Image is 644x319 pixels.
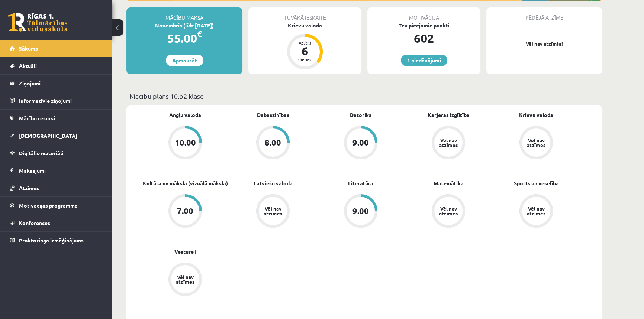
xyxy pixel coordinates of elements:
span: Sākums [19,45,38,52]
legend: Informatīvie ziņojumi [19,92,102,109]
a: Krievu valoda [519,111,553,119]
span: Motivācijas programma [19,202,78,209]
legend: Maksājumi [19,162,102,179]
a: Datorika [350,111,372,119]
a: Aktuāli [10,57,102,74]
div: 9.00 [352,207,369,215]
span: € [197,29,202,39]
a: Vēsture I [174,248,196,255]
span: Proktoringa izmēģinājums [19,237,84,244]
div: 9.00 [352,139,369,147]
div: Mācību maksa [126,7,242,22]
a: Rīgas 1. Tālmācības vidusskola [8,13,68,32]
a: 7.00 [141,194,229,229]
a: Digitālie materiāli [10,144,102,162]
div: Krievu valoda [248,22,361,29]
a: Vēl nav atzīmes [492,126,580,161]
p: Mācību plāns 10.b2 klase [129,91,599,101]
legend: Ziņojumi [19,75,102,92]
a: 8.00 [229,126,317,161]
div: 55.00 [126,29,242,47]
a: Vēl nav atzīmes [492,194,580,229]
div: 8.00 [265,139,281,147]
a: Dabaszinības [257,111,289,119]
div: Atlicis [294,40,316,45]
a: Mācību resursi [10,110,102,127]
div: Vēl nav atzīmes [438,138,459,147]
a: 1 piedāvājumi [401,55,447,66]
a: 10.00 [141,126,229,161]
a: Vēl nav atzīmes [405,126,492,161]
a: Vēl nav atzīmes [141,263,229,297]
span: Atzīmes [19,185,39,191]
a: Kultūra un māksla (vizuālā māksla) [143,179,228,187]
a: Atzīmes [10,179,102,196]
a: [DEMOGRAPHIC_DATA] [10,127,102,144]
a: Krievu valoda Atlicis 6 dienas [248,22,361,71]
a: Ziņojumi [10,75,102,92]
div: Vēl nav atzīmes [175,274,196,284]
a: Informatīvie ziņojumi [10,92,102,109]
div: Motivācija [367,7,480,22]
span: Mācību resursi [19,115,55,121]
a: Vēl nav atzīmes [405,194,492,229]
a: Angļu valoda [169,111,201,119]
span: [DEMOGRAPHIC_DATA] [19,132,77,139]
div: Tev pieejamie punkti [367,22,480,29]
div: Pēdējā atzīme [486,7,602,22]
p: Vēl nav atzīmju! [490,40,599,48]
a: Konferences [10,214,102,231]
a: Maksājumi [10,162,102,179]
div: Novembris (līdz [DATE]) [126,22,242,29]
div: 7.00 [177,207,193,215]
a: Literatūra [348,179,373,187]
a: Sports un veselība [514,179,559,187]
div: 6 [294,45,316,57]
div: Vēl nav atzīmes [263,206,283,216]
div: 602 [367,29,480,47]
div: Vēl nav atzīmes [526,206,547,216]
a: Motivācijas programma [10,197,102,214]
span: Digitālie materiāli [19,150,63,156]
a: 9.00 [317,194,405,229]
span: Konferences [19,219,50,226]
a: Sākums [10,40,102,57]
a: Apmaksāt [166,55,203,66]
a: Latviešu valoda [254,179,293,187]
span: Aktuāli [19,62,37,69]
div: dienas [294,57,316,61]
a: 9.00 [317,126,405,161]
a: Karjeras izglītība [428,111,470,119]
a: Vēl nav atzīmes [229,194,317,229]
div: Vēl nav atzīmes [438,206,459,216]
div: 10.00 [175,139,196,147]
a: Proktoringa izmēģinājums [10,232,102,249]
div: Tuvākā ieskaite [248,7,361,22]
a: Matemātika [434,179,464,187]
div: Vēl nav atzīmes [526,138,547,147]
